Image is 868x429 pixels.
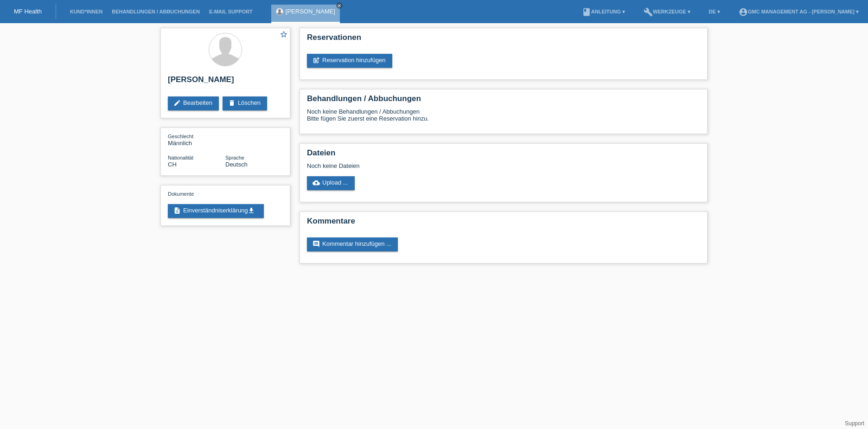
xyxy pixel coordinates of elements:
a: [PERSON_NAME] [286,8,335,15]
h2: Behandlungen / Abbuchungen [307,94,700,108]
h2: [PERSON_NAME] [168,75,283,89]
i: book [582,7,591,17]
a: commentKommentar hinzufügen ... [307,237,398,251]
a: MF Health [14,8,42,15]
span: Geschlecht [168,134,193,139]
div: Noch keine Dateien [307,162,590,169]
i: build [644,7,653,17]
a: star_border [280,30,288,40]
i: star_border [280,30,288,38]
h2: Dateien [307,148,700,162]
div: Männlich [168,133,225,147]
a: deleteLöschen [223,96,267,110]
a: DE ▾ [704,9,725,14]
i: edit [173,99,181,107]
span: Dokumente [168,191,194,197]
i: get_app [248,207,255,214]
i: account_circle [739,7,748,17]
i: close [337,3,342,8]
a: account_circleGMC Management AG - [PERSON_NAME] ▾ [734,9,863,14]
a: buildWerkzeuge ▾ [639,9,695,14]
a: editBearbeiten [168,96,219,110]
a: Behandlungen / Abbuchungen [107,9,204,14]
span: Sprache [225,155,244,160]
i: cloud_upload [313,179,320,186]
a: Support [845,420,864,427]
a: close [336,2,343,9]
div: Noch keine Behandlungen / Abbuchungen Bitte fügen Sie zuerst eine Reservation hinzu. [307,108,700,129]
i: post_add [313,57,320,64]
i: comment [313,240,320,248]
a: cloud_uploadUpload ... [307,176,355,190]
a: E-Mail Support [204,9,257,14]
span: Nationalität [168,155,193,160]
span: Schweiz [168,161,177,168]
h2: Reservationen [307,33,700,47]
a: bookAnleitung ▾ [577,9,630,14]
h2: Kommentare [307,217,700,231]
a: Kund*innen [65,9,107,14]
i: delete [228,99,236,107]
i: description [173,207,181,214]
a: descriptionEinverständniserklärungget_app [168,204,264,218]
span: Deutsch [225,161,248,168]
a: post_addReservation hinzufügen [307,54,392,68]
